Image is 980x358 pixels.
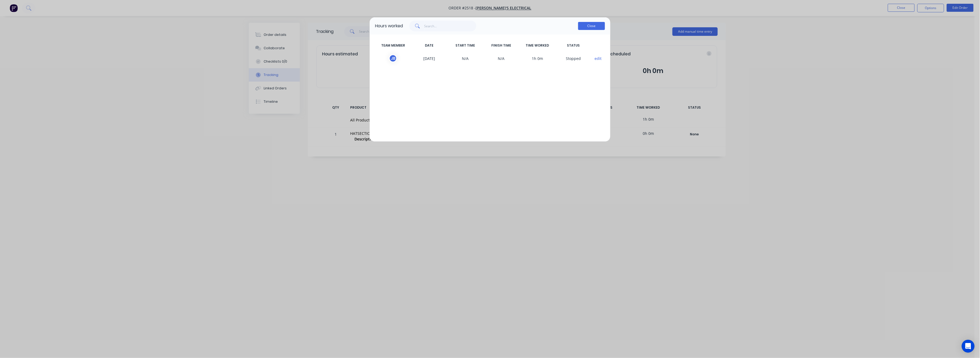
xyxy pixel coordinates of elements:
span: TIME WORKED [519,43,556,48]
span: S topped [555,54,592,62]
span: TEAM MEMBER [375,43,411,48]
span: STATUS [555,43,592,48]
div: Hours worked [375,23,403,29]
span: FINISH TIME [483,43,519,48]
span: DATE [411,43,447,48]
input: Search... [424,21,477,31]
span: 1h 0m [519,54,556,62]
span: N/A [447,54,483,62]
div: J B [389,54,397,62]
span: N/A [483,54,519,62]
span: START TIME [447,43,483,48]
div: Open Intercom Messenger [962,340,975,353]
button: Close [578,22,605,30]
button: edit [595,56,602,61]
span: [DATE] [411,54,447,62]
